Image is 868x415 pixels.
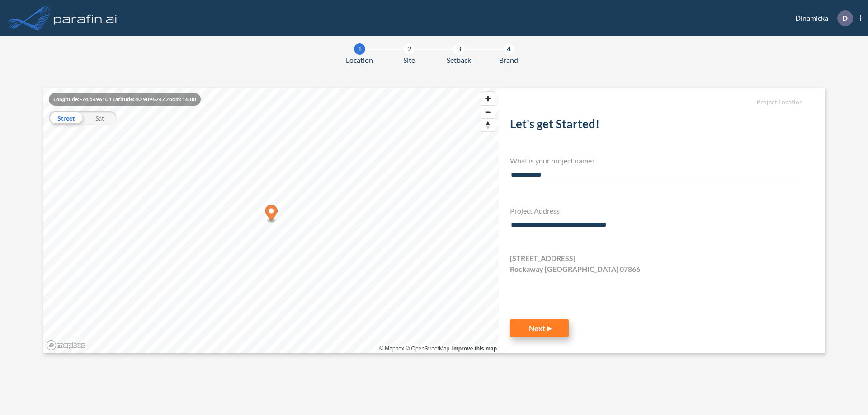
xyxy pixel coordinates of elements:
[481,92,495,105] button: Zoom in
[503,43,514,55] div: 4
[354,43,365,55] div: 1
[499,55,518,65] span: Brand
[403,55,415,65] span: Site
[510,206,803,215] h4: Project Address
[452,345,497,352] a: Improve this map
[481,105,495,118] button: Zoom out
[404,43,415,55] div: 2
[842,14,848,22] p: D
[447,55,471,65] span: Setback
[510,253,576,264] span: [STREET_ADDRESS]
[83,111,117,125] div: Sat
[510,319,569,337] button: Next
[52,9,119,27] img: logo
[43,88,499,353] canvas: Map
[46,340,86,350] a: Mapbox homepage
[379,345,404,352] a: Mapbox
[510,117,803,135] h2: Let's get Started!
[510,264,640,275] span: Rockaway [GEOGRAPHIC_DATA] 07866
[481,118,495,131] button: Reset bearing to north
[453,43,465,55] div: 3
[510,98,803,106] h5: Project Location
[49,93,201,106] div: Longitude: -74.5496101 Latitude: 40.9096247 Zoom: 16.00
[510,156,803,165] h4: What is your project name?
[346,55,373,65] span: Location
[265,205,278,224] div: Map marker
[782,10,861,26] div: Dinamicka
[406,345,449,352] a: OpenStreetMap
[49,111,83,125] div: Street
